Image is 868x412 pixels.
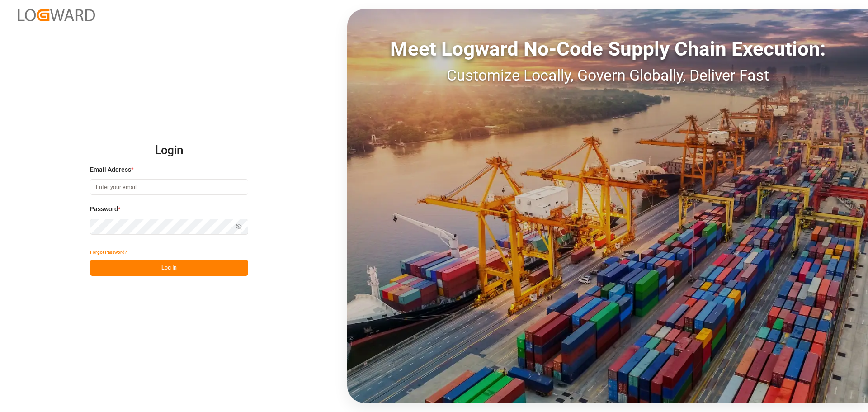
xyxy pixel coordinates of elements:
[18,9,95,21] img: Logward_new_orange.png
[347,34,868,64] div: Meet Logward No-Code Supply Chain Execution:
[90,179,248,195] input: Enter your email
[90,244,127,260] button: Forgot Password?
[90,136,248,165] h2: Login
[90,165,131,175] span: Email Address
[90,260,248,276] button: Log In
[347,64,868,87] div: Customize Locally, Govern Globally, Deliver Fast
[90,204,118,214] span: Password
